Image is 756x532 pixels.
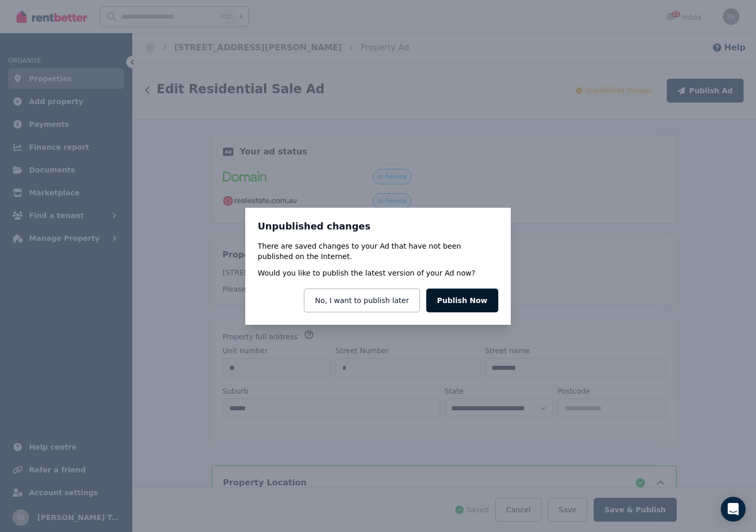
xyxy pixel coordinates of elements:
[426,289,498,312] button: Publish Now
[258,241,498,262] p: There are saved changes to your Ad that have not been published on the Internet.
[721,497,746,522] div: Open Intercom Messenger
[258,268,475,278] p: Would you like to publish the latest version of your Ad now?
[304,289,419,312] button: No, I want to publish later
[258,220,498,233] h3: Unpublished changes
